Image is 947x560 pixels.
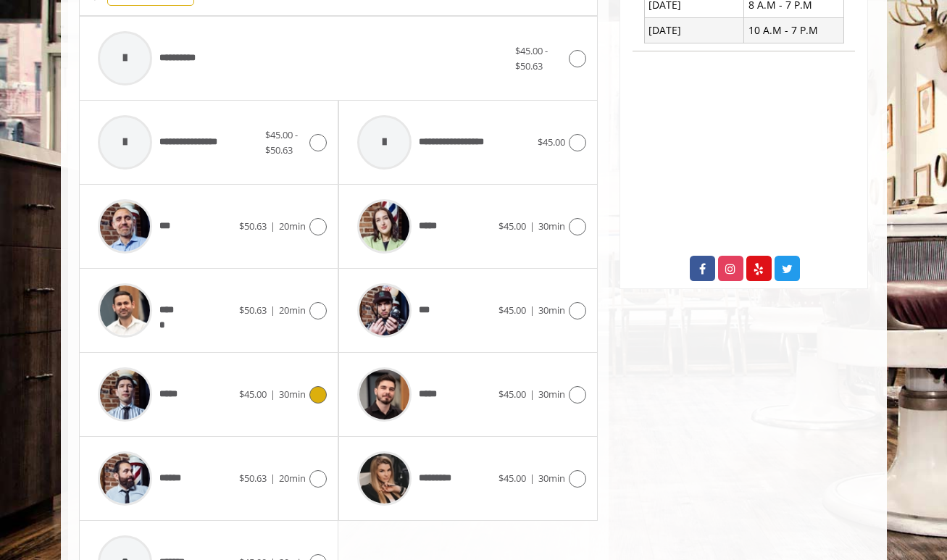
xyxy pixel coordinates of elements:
span: $45.00 - $50.63 [265,128,298,156]
span: 30min [538,304,565,317]
span: $45.00 [498,388,526,401]
span: $45.00 [498,220,526,233]
span: | [530,388,535,401]
span: | [270,472,275,485]
span: | [530,304,535,317]
span: 30min [279,388,306,401]
span: $45.00 [538,135,565,149]
span: $50.63 [239,220,267,233]
td: [DATE] [644,18,744,43]
span: $50.63 [239,472,267,485]
span: | [270,388,275,401]
span: $45.00 [498,472,526,485]
span: 20min [279,304,306,317]
span: $45.00 [239,388,267,401]
span: 30min [538,472,565,485]
span: $45.00 - $50.63 [515,44,548,72]
span: | [270,304,275,317]
span: | [530,472,535,485]
span: 20min [279,220,306,233]
span: 20min [279,472,306,485]
span: 30min [538,220,565,233]
td: 10 A.M - 7 P.M [744,18,844,43]
span: $45.00 [498,304,526,317]
span: | [270,220,275,233]
span: 30min [538,388,565,401]
span: $50.63 [239,304,267,317]
span: | [530,220,535,233]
